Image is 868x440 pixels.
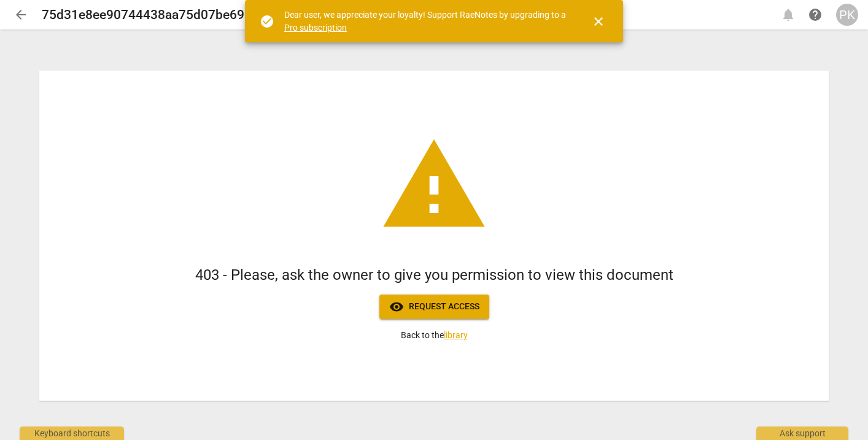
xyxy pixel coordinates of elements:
[804,4,826,26] a: Help
[284,23,347,33] a: Pro subscription
[584,7,613,36] button: Close
[284,9,569,34] div: Dear user, we appreciate your loyalty! Support RaeNotes by upgrading to a
[14,7,28,22] span: arrow_back
[379,130,489,241] span: warning
[808,7,823,22] span: help
[42,7,273,23] h2: 75d31e8ee90744438aa75d07be69832e
[591,14,606,29] span: close
[389,299,479,314] span: Request access
[379,295,489,319] button: Request access
[389,299,404,314] span: visibility
[756,426,848,440] div: Ask support
[260,14,274,29] span: check_circle
[836,4,858,26] button: PK
[444,330,468,340] a: library
[20,426,124,440] div: Keyboard shortcuts
[195,265,673,285] h1: 403 - Please, ask the owner to give you permission to view this document
[401,329,468,342] p: Back to the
